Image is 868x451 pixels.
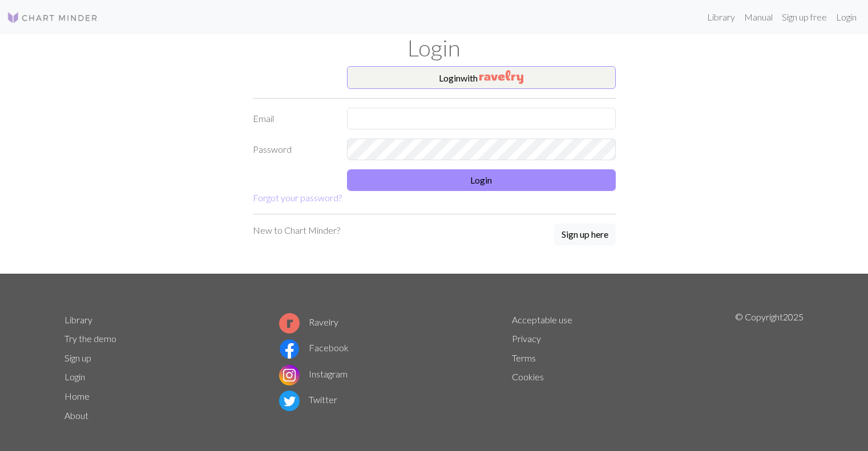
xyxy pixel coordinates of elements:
a: Twitter [279,394,337,405]
a: Library [703,6,740,29]
img: Ravelry logo [279,313,300,334]
img: Logo [7,11,98,25]
a: Home [64,391,90,401]
img: Instagram logo [279,365,300,385]
a: Library [64,314,92,325]
a: Cookies [512,371,544,382]
a: Terms [512,352,536,363]
a: Forgot your password? [253,192,342,203]
a: Sign up [64,352,91,363]
a: Facebook [279,342,349,353]
a: Instagram [279,368,348,379]
a: Login [64,371,85,382]
img: Twitter logo [279,391,300,411]
label: Email [246,108,340,129]
a: Sign up here [554,224,616,246]
img: Ravelry [479,70,523,84]
a: Try the demo [64,333,116,344]
a: Sign up free [777,6,831,29]
button: Loginwith [347,66,616,89]
h1: Login [58,34,811,62]
a: Ravelry [279,316,338,327]
p: © Copyright 2025 [735,310,804,425]
a: About [64,410,88,421]
p: New to Chart Minder? [253,224,340,237]
img: Facebook logo [279,339,300,359]
a: Login [831,6,861,29]
a: Acceptable use [512,314,572,325]
label: Password [246,139,340,160]
button: Login [347,169,616,191]
a: Privacy [512,333,541,344]
a: Manual [740,6,777,29]
button: Sign up here [554,224,616,245]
